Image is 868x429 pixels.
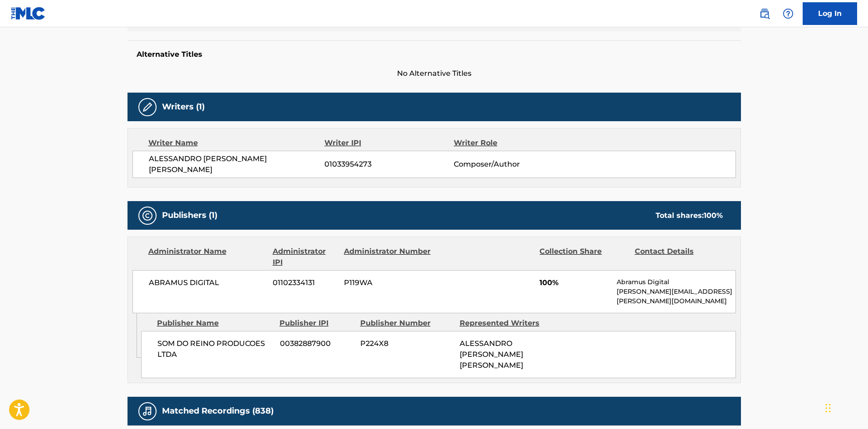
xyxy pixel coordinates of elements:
span: ALESSANDRO [PERSON_NAME] [PERSON_NAME] [149,153,325,175]
div: Writer Name [148,138,325,148]
div: Collection Share [539,246,628,268]
h5: Alternative Titles [137,50,732,59]
iframe: Chat Widget [823,385,868,429]
span: 100 % [704,211,723,220]
span: 01033954273 [324,159,453,170]
div: Administrator Name [148,246,266,268]
img: MLC Logo [11,7,46,20]
img: Publishers [142,210,153,221]
span: Composer/Author [454,159,571,170]
span: ABRAMUS DIGITAL [149,277,266,288]
p: [PERSON_NAME][EMAIL_ADDRESS][PERSON_NAME][DOMAIN_NAME] [617,287,735,306]
div: Contact Details [635,246,723,268]
div: Writer Role [454,138,571,148]
h5: Writers (1) [162,102,205,112]
a: Public Search [755,5,774,23]
span: 01102334131 [273,277,337,288]
p: Abramus Digital [617,277,735,287]
div: Total shares: [656,210,723,221]
span: ALESSANDRO [PERSON_NAME] [PERSON_NAME] [460,339,523,370]
div: Writer IPI [324,138,454,148]
div: Help [779,5,797,23]
div: Administrator Number [344,246,432,268]
div: Drag [825,394,831,422]
div: Publisher Name [157,318,273,329]
span: SOM DO REINO PRODUCOES LTDA [157,338,273,360]
span: No Alternative Titles [128,68,741,79]
img: Writers [142,102,153,113]
div: Publisher Number [360,318,453,329]
div: Represented Writers [460,318,552,329]
div: Publisher IPI [280,318,353,329]
a: Log In [803,2,857,25]
span: P119WA [344,277,432,288]
h5: Publishers (1) [162,210,217,221]
img: search [759,8,770,19]
img: help [783,8,794,19]
span: 100% [539,277,610,288]
span: P224X8 [360,338,453,349]
span: 00382887900 [280,338,353,349]
img: Matched Recordings [142,406,153,417]
div: Administrator IPI [273,246,337,268]
h5: Matched Recordings (838) [162,406,274,416]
